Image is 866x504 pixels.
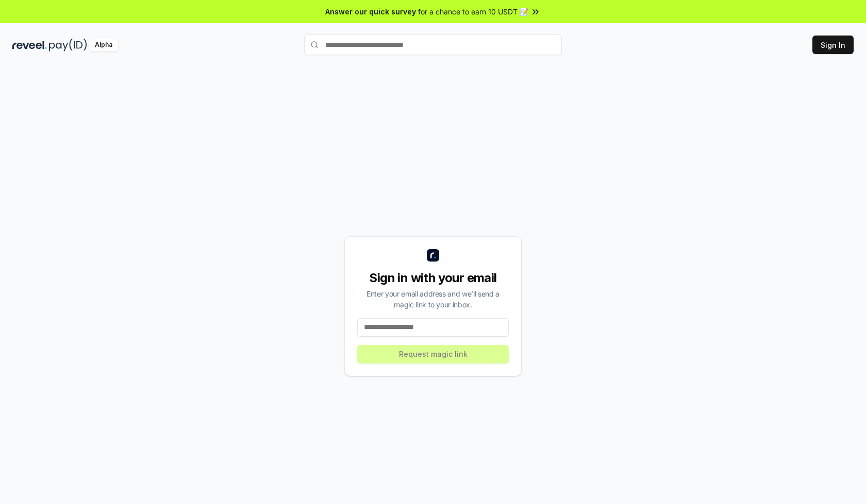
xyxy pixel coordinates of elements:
[49,39,87,51] img: pay_id
[12,39,47,51] img: reveel_dark
[418,6,528,17] span: for a chance to earn 10 USDT 📝
[812,36,854,54] button: Sign In
[427,249,439,262] img: logo_small
[357,270,509,286] div: Sign in with your email
[89,39,118,51] div: Alpha
[325,6,416,17] span: Answer our quick survey
[357,288,509,310] div: Enter your email address and we’ll send a magic link to your inbox.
